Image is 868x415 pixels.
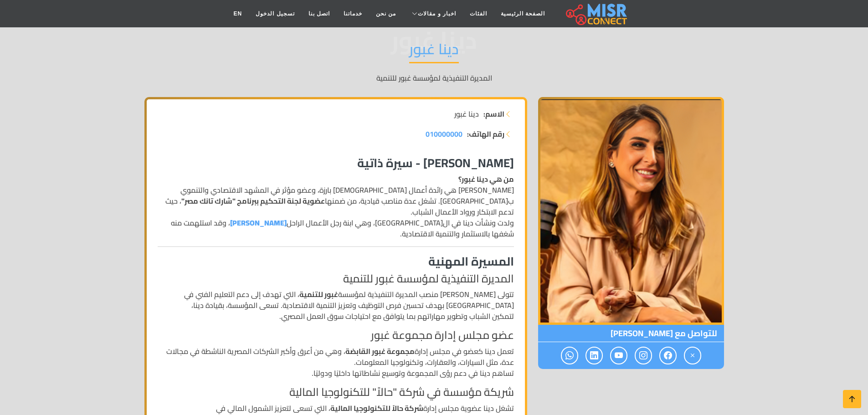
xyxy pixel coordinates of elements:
[230,216,287,230] a: [PERSON_NAME]
[299,287,338,301] strong: غبور للتنمية
[158,272,514,286] h4: المديرة التنفيذية لمؤسسة غبور للتنمية
[345,344,415,358] strong: مجموعة غبور القابضة
[426,127,462,141] span: 010000000
[566,2,627,25] img: main.misr_connect
[454,108,479,119] span: دينا غبور
[538,97,724,325] img: دينا غبور
[158,156,514,170] h3: [PERSON_NAME] - سيرة ذاتية
[409,40,459,63] h1: دينا غبور
[158,254,514,268] h3: المسيرة المهنية
[418,10,456,18] span: اخبار و مقالات
[458,172,514,186] strong: من هي دينا غبور؟
[158,386,514,399] h4: شريكة مؤسسة في شركة "حالاً" للتكنولوجيا المالية
[158,289,514,322] p: تتولى [PERSON_NAME] منصب المديرة التنفيذية لمؤسسة ، التي تهدف إلى دعم التعليم الفني في [GEOGRAPHI...
[337,5,369,22] a: خدماتنا
[144,72,724,83] p: المديرة التنفيذية لمؤسسة غبور للتنمية
[158,174,514,239] p: [PERSON_NAME] هي رائدة أعمال [DEMOGRAPHIC_DATA] بارزة، وعضو مؤثر في المشهد الاقتصادي والتنموي ب[G...
[463,5,494,22] a: الفئات
[369,5,403,22] a: من نحن
[403,5,463,22] a: اخبار و مقالات
[426,128,462,139] a: 010000000
[249,5,301,22] a: تسجيل الدخول
[467,128,504,139] strong: رقم الهاتف:
[227,5,249,22] a: EN
[330,401,423,415] strong: شركة حالاً للتكنولوجيا المالية
[538,325,724,342] span: للتواصل مع [PERSON_NAME]
[483,108,504,119] strong: الاسم:
[181,194,325,208] strong: عضوية لجنة التحكيم ببرنامج "شارك تانك مصر"
[302,5,337,22] a: اتصل بنا
[158,329,514,342] h4: عضو مجلس إدارة مجموعة غبور
[494,5,552,22] a: الصفحة الرئيسية
[158,346,514,379] p: تعمل دينا كعضو في مجلس إدارة ، وهي من أعرق وأكبر الشركات المصرية الناشطة في مجالات عدة، مثل السيا...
